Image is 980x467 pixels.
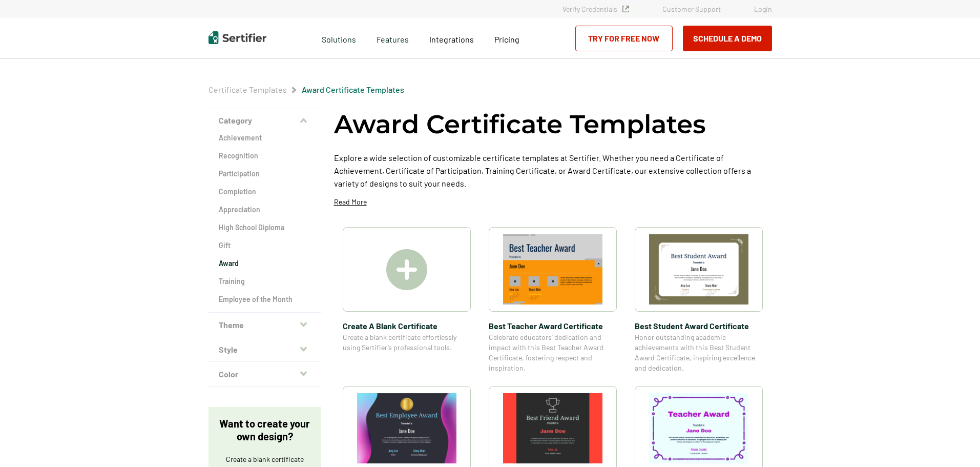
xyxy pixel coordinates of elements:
[219,276,311,287] a: Training
[208,108,321,133] button: Category
[754,5,772,13] a: Login
[219,258,311,269] a: Award
[219,417,311,443] p: Want to create your own design?
[208,337,321,362] button: Style
[208,362,321,387] button: Color
[219,133,311,143] a: Achievement
[219,151,311,161] a: Recognition
[494,34,519,44] span: Pricing
[208,85,287,94] a: Certificate Templates
[489,227,617,373] a: Best Teacher Award Certificate​Best Teacher Award Certificate​Celebrate educators’ dedication and...
[322,32,356,45] span: Solutions
[334,151,772,190] p: Explore a wide selection of customizable certificate templates at Sertifier. Whether you need a C...
[377,32,409,45] span: Features
[635,332,763,373] span: Honor outstanding academic achievements with this Best Student Award Certificate, inspiring excel...
[635,319,763,332] span: Best Student Award Certificate​
[334,197,367,207] p: Read More
[219,240,311,251] a: Gift
[489,332,617,373] span: Celebrate educators’ dedication and impact with this Best Teacher Award Certificate, fostering re...
[503,234,602,304] img: Best Teacher Award Certificate​
[208,133,321,313] div: Category
[489,319,617,332] span: Best Teacher Award Certificate​
[494,32,519,45] a: Pricing
[429,32,474,45] a: Integrations
[635,227,763,373] a: Best Student Award Certificate​Best Student Award Certificate​Honor outstanding academic achievem...
[575,26,673,51] a: Try for Free Now
[357,393,456,463] img: Best Employee Award certificate​
[219,169,311,179] a: Participation
[343,332,471,353] span: Create a blank certificate effortlessly using Sertifier’s professional tools.
[386,249,427,290] img: Create A Blank Certificate
[208,313,321,337] button: Theme
[208,31,266,44] img: Sertifier | Digital Credentialing Platform
[219,294,311,304] a: Employee of the Month
[219,222,311,233] a: High School Diploma
[334,108,706,141] h1: Award Certificate Templates
[503,393,602,463] img: Best Friend Award Certificate​
[208,85,404,95] div: Breadcrumb
[622,6,629,12] img: Verified
[343,319,471,332] span: Create A Blank Certificate
[649,393,748,463] img: Teacher Award Certificate
[662,5,721,13] a: Customer Support
[649,234,748,304] img: Best Student Award Certificate​
[429,34,474,44] span: Integrations
[562,5,629,13] a: Verify Credentials
[302,85,404,94] a: Award Certificate Templates
[219,187,311,197] a: Completion
[219,205,311,215] a: Appreciation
